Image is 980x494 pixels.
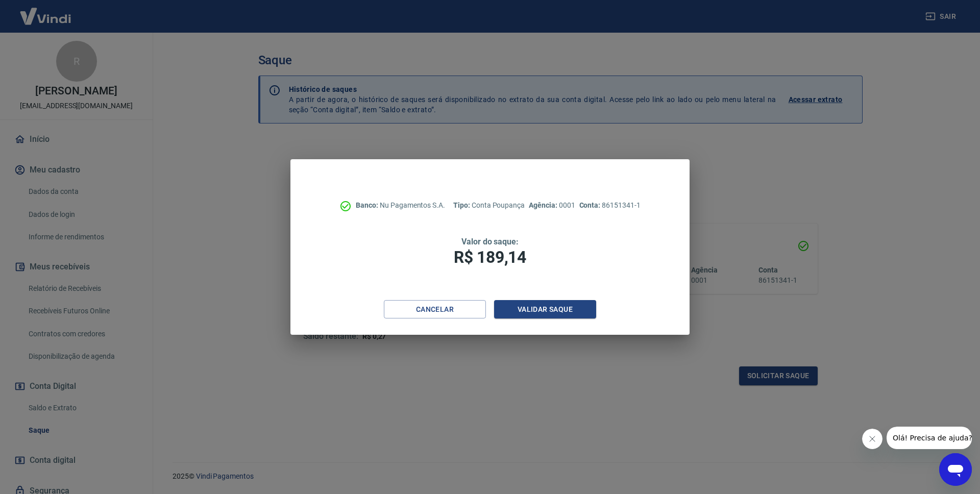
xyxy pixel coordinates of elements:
[461,237,519,246] span: Valor do saque:
[862,429,883,449] iframe: Fechar mensagem
[453,200,525,211] p: Conta Poupança
[356,201,380,209] span: Banco:
[887,427,972,449] iframe: Mensagem da empresa
[939,453,972,486] iframe: Botão para abrir a janela de mensagens
[529,201,559,209] span: Agência:
[529,200,575,211] p: 0001
[494,300,596,319] button: Validar saque
[579,200,641,211] p: 86151341-1
[453,201,472,209] span: Tipo:
[384,300,486,319] button: Cancelar
[454,248,526,267] span: R$ 189,14
[356,200,445,211] p: Nu Pagamentos S.A.
[6,7,86,15] span: Olá! Precisa de ajuda?
[579,201,602,209] span: Conta:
